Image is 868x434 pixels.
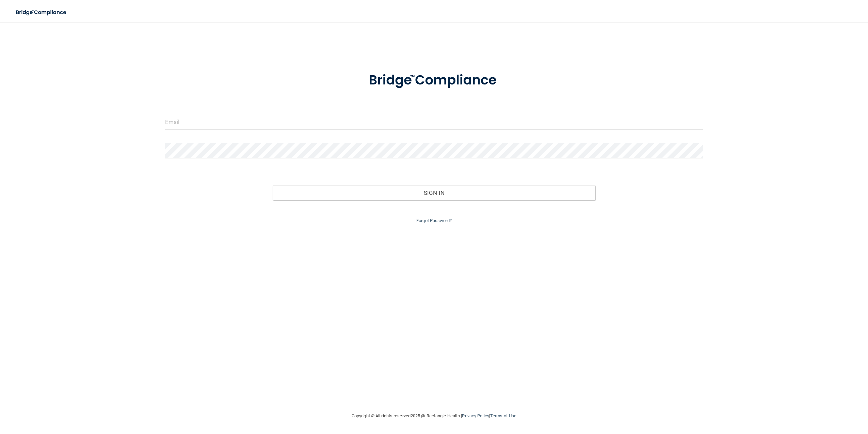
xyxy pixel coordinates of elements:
[355,63,513,98] img: bridge_compliance_login_screen.278c3ca4.svg
[165,114,703,130] input: Email
[490,413,516,418] a: Terms of Use
[10,5,73,19] img: bridge_compliance_login_screen.278c3ca4.svg
[310,405,558,427] div: Copyright © All rights reserved 2025 @ Rectangle Health | |
[416,218,452,223] a: Forgot Password?
[273,185,595,200] button: Sign In
[462,413,489,418] a: Privacy Policy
